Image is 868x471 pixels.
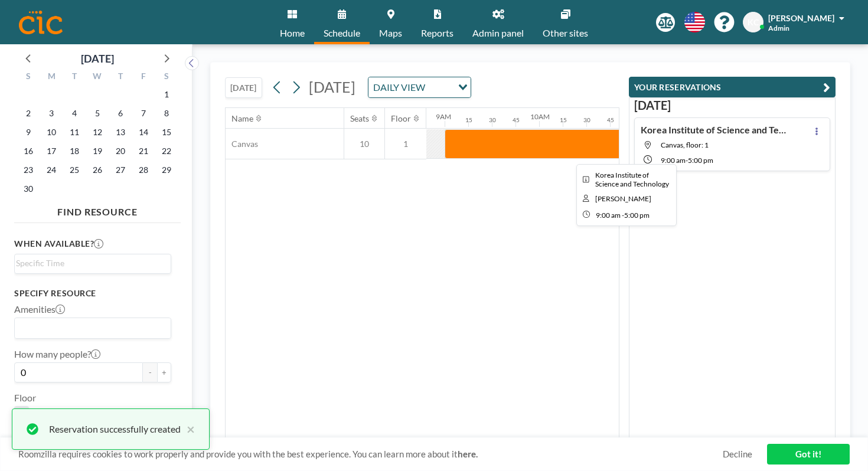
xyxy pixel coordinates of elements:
[723,449,752,460] a: Decline
[583,116,590,124] div: 30
[43,105,60,122] span: Monday, November 3, 2025
[158,162,175,178] span: Saturday, November 29, 2025
[767,444,850,465] a: Got it!
[135,162,152,178] span: Friday, November 28, 2025
[14,392,36,404] label: Floor
[429,80,451,95] input: Search for option
[43,124,60,140] span: Monday, November 10, 2025
[595,194,651,203] span: Kimberlee Cook
[543,28,588,38] span: Other sites
[14,303,65,315] label: Amenities
[112,124,129,140] span: Thursday, November 13, 2025
[15,318,171,338] div: Search for option
[158,105,175,122] span: Saturday, November 8, 2025
[158,143,175,159] span: Saturday, November 22, 2025
[391,113,411,124] div: Floor
[18,449,723,460] span: Roomzilla requires cookies to work properly and provide you with the best experience. You can lea...
[135,105,152,122] span: Friday, November 7, 2025
[344,139,384,149] span: 10
[112,143,129,159] span: Thursday, November 20, 2025
[66,124,83,140] span: Tuesday, November 11, 2025
[421,28,453,38] span: Reports
[157,362,171,382] button: +
[143,362,157,382] button: -
[19,11,63,34] img: organization-logo
[629,77,836,97] button: YOUR RESERVATIONS
[89,105,106,122] span: Wednesday, November 5, 2025
[309,78,355,96] span: [DATE]
[465,116,472,124] div: 15
[607,116,614,124] div: 45
[49,422,181,436] div: Reservation successfully created
[66,143,83,159] span: Tuesday, November 18, 2025
[43,162,60,178] span: Monday, November 24, 2025
[324,28,360,38] span: Schedule
[472,28,524,38] span: Admin panel
[89,143,106,159] span: Wednesday, November 19, 2025
[385,139,426,149] span: 1
[768,13,834,23] span: [PERSON_NAME]
[226,139,258,149] span: Canvas
[17,70,40,85] div: S
[768,24,789,32] span: Admin
[436,112,451,121] div: 9AM
[371,80,428,95] span: DAILY VIEW
[641,124,788,136] h4: Korea Institute of Science and Technology
[112,105,129,122] span: Thursday, November 6, 2025
[89,162,106,178] span: Wednesday, November 26, 2025
[280,28,305,38] span: Home
[379,28,402,38] span: Maps
[63,70,86,85] div: T
[634,98,830,113] h3: [DATE]
[596,211,621,220] span: 9:00 AM
[350,113,369,124] div: Seats
[86,70,109,85] div: W
[16,257,164,270] input: Search for option
[14,288,171,299] h3: Specify resource
[14,201,181,218] h4: FIND RESOURCE
[20,162,37,178] span: Sunday, November 23, 2025
[20,143,37,159] span: Sunday, November 16, 2025
[530,112,550,121] div: 10AM
[661,156,686,165] span: 9:00 AM
[109,70,132,85] div: T
[686,156,688,165] span: -
[40,70,63,85] div: M
[81,50,114,67] div: [DATE]
[132,70,155,85] div: F
[66,105,83,122] span: Tuesday, November 4, 2025
[20,181,37,197] span: Sunday, November 30, 2025
[458,449,478,459] a: here.
[15,254,171,272] div: Search for option
[748,17,759,28] span: KC
[158,86,175,103] span: Saturday, November 1, 2025
[225,77,262,98] button: [DATE]
[231,113,253,124] div: Name
[66,162,83,178] span: Tuesday, November 25, 2025
[155,70,178,85] div: S
[112,162,129,178] span: Thursday, November 27, 2025
[181,422,195,436] button: close
[661,140,709,149] span: Canvas, floor: 1
[489,116,496,124] div: 30
[688,156,713,165] span: 5:00 PM
[43,143,60,159] span: Monday, November 17, 2025
[513,116,520,124] div: 45
[135,143,152,159] span: Friday, November 21, 2025
[368,77,471,97] div: Search for option
[20,124,37,140] span: Sunday, November 9, 2025
[20,105,37,122] span: Sunday, November 2, 2025
[560,116,567,124] div: 15
[158,124,175,140] span: Saturday, November 15, 2025
[89,124,106,140] span: Wednesday, November 12, 2025
[14,348,100,360] label: How many people?
[135,124,152,140] span: Friday, November 14, 2025
[16,320,164,336] input: Search for option
[595,171,669,188] span: Korea Institute of Science and Technology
